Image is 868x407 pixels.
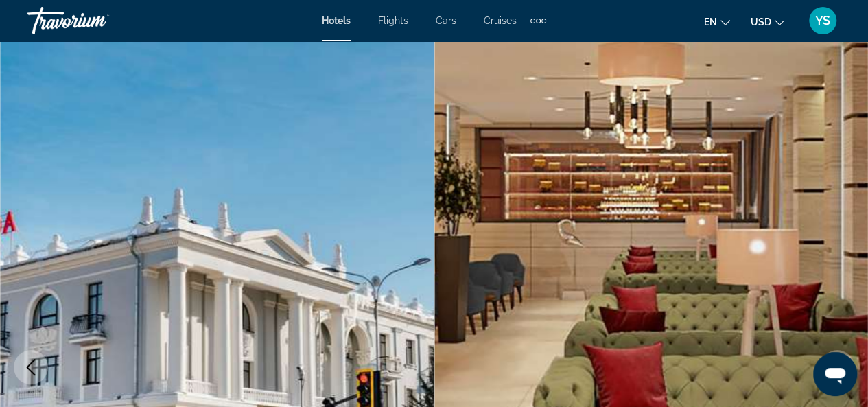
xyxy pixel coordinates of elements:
iframe: Кнопка запуска окна обмена сообщениями [813,352,857,396]
a: Cars [436,15,456,26]
button: Change language [704,12,730,32]
span: en [704,16,717,27]
span: USD [751,16,771,27]
a: Flights [378,15,408,26]
button: Previous image [14,350,48,384]
button: Next image [820,350,854,384]
a: Cruises [484,15,517,26]
a: Travorium [27,3,165,38]
span: YS [815,14,830,27]
button: Change currency [751,12,784,32]
a: Hotels [322,15,351,26]
button: User Menu [805,6,841,35]
button: Extra navigation items [530,10,546,32]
